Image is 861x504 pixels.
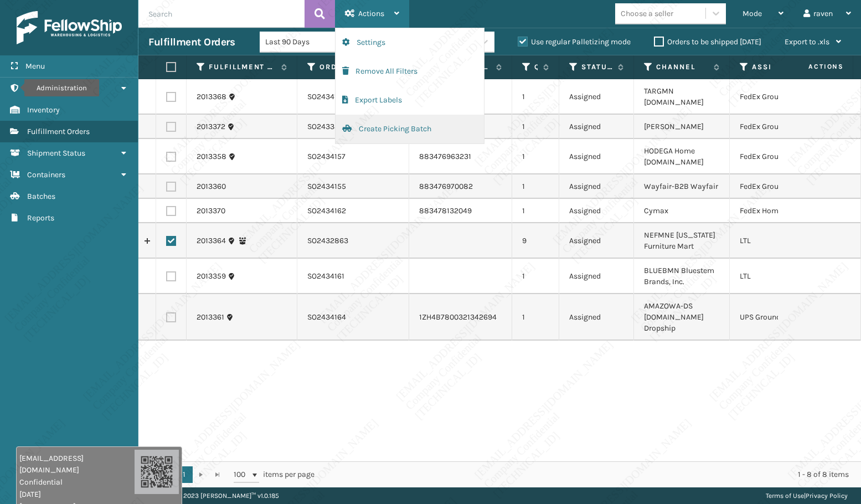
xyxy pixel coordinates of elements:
[25,61,45,71] span: Menu
[197,271,226,282] a: 2013359
[17,11,122,44] img: logo
[197,205,225,217] a: 2013370
[730,259,836,294] td: LTL
[297,139,409,174] td: SO2434157
[766,487,848,504] div: |
[730,223,836,259] td: LTL
[559,174,634,199] td: Assigned
[27,84,80,93] span: Administration
[148,35,235,49] h3: Fulfillment Orders
[634,259,730,294] td: BLUEBMN Bluestem Brands, Inc.
[634,115,730,139] td: [PERSON_NAME]
[634,294,730,341] td: AMAZOWA-DS [DOMAIN_NAME] Dropship
[512,174,559,199] td: 1
[234,466,315,483] span: items per page
[419,206,472,215] a: 883478132049
[297,79,409,115] td: SO2434156
[730,115,836,139] td: FedEx Ground
[358,9,384,18] span: Actions
[197,181,226,192] a: 2013360
[336,86,484,115] button: Export Labels
[656,62,708,72] label: Channel
[559,259,634,294] td: Assigned
[336,57,484,86] button: Remove All Filters
[197,121,225,132] a: 2013372
[419,312,497,322] a: 1ZH4B7800321342694
[730,199,836,223] td: FedEx Home Delivery
[297,199,409,223] td: SO2434162
[336,115,484,143] button: Create Picking Batch
[27,192,55,201] span: Batches
[806,492,848,500] a: Privacy Policy
[512,115,559,139] td: 1
[534,62,538,72] label: Quantity
[297,115,409,139] td: SO2433891
[634,174,730,199] td: Wayfair-B2B Wayfair
[19,476,135,488] span: Confidential
[27,213,54,223] span: Reports
[730,139,836,174] td: FedEx Ground
[654,37,761,47] label: Orders to be shipped [DATE]
[297,294,409,341] td: SO2434164
[19,488,135,500] span: [DATE]
[197,151,226,162] a: 2013358
[297,174,409,199] td: SO2434155
[559,139,634,174] td: Assigned
[730,174,836,199] td: FedEx Ground
[752,62,814,72] label: Assigned Carrier Service
[297,223,409,259] td: SO2432863
[730,294,836,341] td: UPS Ground
[512,139,559,174] td: 1
[743,9,762,18] span: Mode
[265,36,351,48] div: Last 90 Days
[336,28,484,57] button: Settings
[774,58,850,76] span: Actions
[730,79,836,115] td: FedEx Ground
[766,492,804,500] a: Terms of Use
[176,466,193,483] a: 1
[559,223,634,259] td: Assigned
[19,452,135,476] span: [EMAIL_ADDRESS][DOMAIN_NAME]
[419,182,473,191] a: 883476970082
[634,223,730,259] td: NEFMNE [US_STATE] Furniture Mart
[512,199,559,223] td: 1
[512,294,559,341] td: 1
[27,170,65,179] span: Containers
[197,312,224,323] a: 2013361
[27,127,90,136] span: Fulfillment Orders
[330,469,849,480] div: 1 - 8 of 8 items
[197,91,226,102] a: 2013368
[319,62,388,72] label: Order Number
[234,469,250,480] span: 100
[559,294,634,341] td: Assigned
[27,105,60,115] span: Inventory
[209,62,276,72] label: Fulfillment Order Id
[197,235,226,246] a: 2013364
[559,115,634,139] td: Assigned
[518,37,631,47] label: Use regular Palletizing mode
[634,79,730,115] td: TARGMN [DOMAIN_NAME]
[621,8,673,19] div: Choose a seller
[512,223,559,259] td: 9
[559,79,634,115] td: Assigned
[27,148,85,158] span: Shipment Status
[419,152,471,161] a: 883476963231
[559,199,634,223] td: Assigned
[581,62,612,72] label: Status
[297,259,409,294] td: SO2434161
[785,37,829,47] span: Export to .xls
[152,487,279,504] p: Copyright 2023 [PERSON_NAME]™ v 1.0.185
[512,259,559,294] td: 1
[512,79,559,115] td: 1
[634,199,730,223] td: Cymax
[634,139,730,174] td: HODEGA Home [DOMAIN_NAME]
